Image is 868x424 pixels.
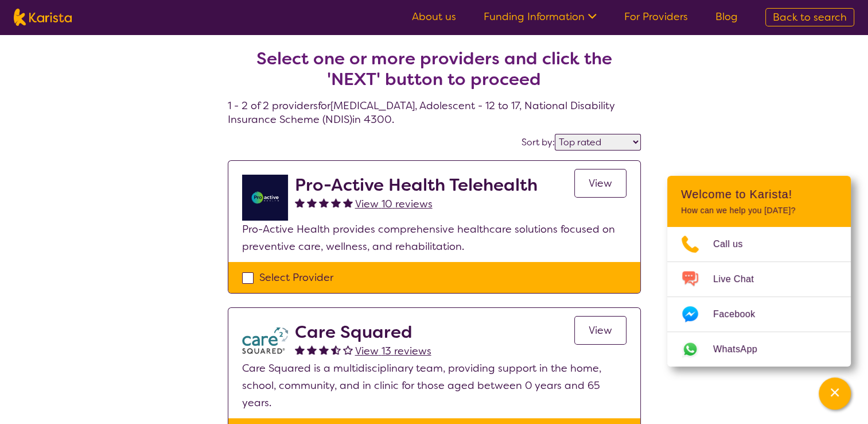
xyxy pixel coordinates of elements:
[355,197,433,211] span: View 10 reviews
[242,360,626,411] p: Care Squared is a multidisciplinary team, providing support in the home, school, community, and i...
[355,195,433,213] a: View 10 reviews
[681,187,837,201] h2: Welcome to Karista!
[713,341,771,358] span: WhatsApp
[14,9,72,26] img: Karista logo
[307,198,317,207] img: fullstar
[242,322,288,360] img: watfhvlxxexrmzu5ckj6.png
[589,323,612,337] span: View
[624,10,688,24] a: For Providers
[242,48,627,90] h2: Select one or more providers and click the 'NEXT' button to proceed
[589,176,612,190] span: View
[355,342,431,360] a: View 13 reviews
[713,306,769,323] span: Facebook
[295,175,538,195] h2: Pro-Active Health Telehealth
[715,10,738,24] a: Blog
[331,198,341,207] img: fullstar
[242,175,288,221] img: ymlb0re46ukcwlkv50cv.png
[319,345,329,354] img: fullstar
[713,236,757,253] span: Call us
[773,10,847,24] span: Back to search
[343,345,353,354] img: emptystar
[307,345,317,354] img: fullstar
[343,198,353,207] img: fullstar
[355,344,431,358] span: View 13 reviews
[295,345,305,354] img: fullstar
[667,332,851,367] a: Web link opens in a new tab.
[521,136,555,148] label: Sort by:
[242,221,626,255] p: Pro-Active Health provides comprehensive healthcare solutions focused on preventive care, wellnes...
[484,10,597,24] a: Funding Information
[574,169,626,198] a: View
[713,271,768,288] span: Live Chat
[295,198,305,207] img: fullstar
[319,198,329,207] img: fullstar
[819,377,851,410] button: Channel Menu
[228,21,641,126] h4: 1 - 2 of 2 providers for [MEDICAL_DATA] , Adolescent - 12 to 17 , National Disability Insurance S...
[765,8,854,26] a: Back to search
[412,10,456,24] a: About us
[681,206,837,215] p: How can we help you [DATE]?
[295,322,431,342] h2: Care Squared
[667,227,851,367] ul: Choose channel
[574,316,626,345] a: View
[667,176,851,367] div: Channel Menu
[331,345,341,354] img: halfstar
